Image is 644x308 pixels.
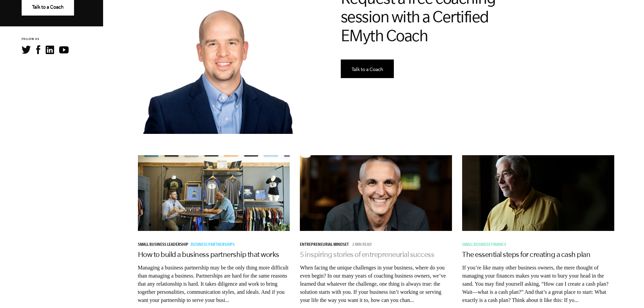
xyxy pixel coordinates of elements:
img: Facebook [36,45,40,54]
span: Entrepreneurial Mindset [300,243,349,247]
iframe: Chat Widget [610,276,644,308]
a: Small Business Finance [462,243,509,247]
img: two business owners discussing creating a business partnership [138,142,290,244]
h6: FOLLOW US [22,37,103,42]
span: Small Business Finance [462,243,506,247]
a: Small Business Leadership [138,243,191,247]
span: Talk to a Coach [32,4,64,10]
span: Business Partnerships [191,243,235,247]
img: Twitter [22,46,31,54]
a: 5 inspiring stories of entrepreneurial success [300,250,434,258]
p: Managing a business partnership may be the only thing more difficult than managing a business. Pa... [138,264,290,304]
img: business coaching success stories [300,150,452,236]
span: Talk to a Coach [352,67,383,72]
a: The essential steps for creating a cash plan [462,250,590,258]
img: LinkedIn [46,46,54,54]
p: When facing the unique challenges in your business, where do you even begin? In our many years of... [300,264,452,304]
p: If you’re like many other business owners, the mere thought of managing your finances makes you w... [462,264,614,304]
img: cash flow plan, how to create a cash flow plan for a small business [462,142,614,244]
span: Small Business Leadership [138,243,188,247]
a: How to build a business partnership that works [138,250,279,258]
a: Business Partnerships [191,243,237,247]
a: Talk to a Coach [341,60,394,78]
img: YouTube [59,46,69,53]
p: 2 min read [352,243,372,247]
a: Entrepreneurial Mindset [300,243,351,247]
